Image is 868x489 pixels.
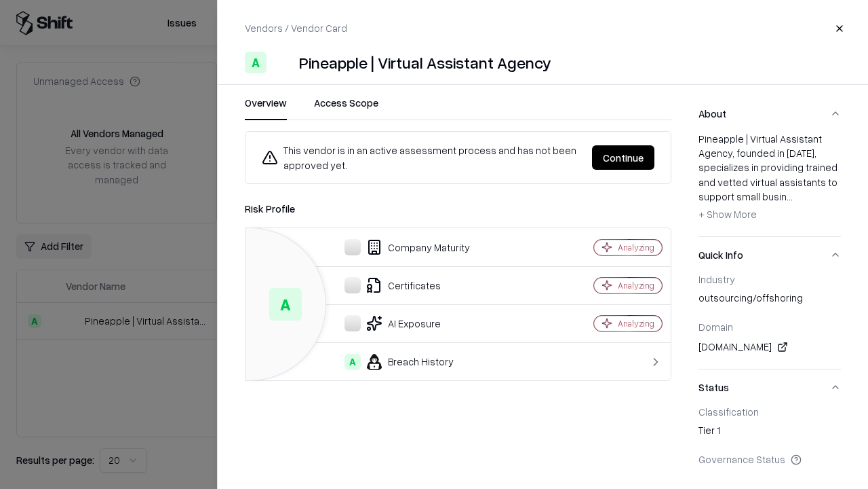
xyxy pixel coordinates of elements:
div: A [269,288,302,321]
span: ... [787,190,793,202]
div: A [344,354,361,370]
div: Pineapple | Virtual Assistant Agency [299,52,551,73]
div: Risk Profile [245,200,671,217]
div: Analyzing [618,242,654,253]
div: About [698,132,841,236]
div: Company Maturity [256,239,547,255]
div: Domain [698,321,841,333]
div: Governance Status [698,453,841,465]
div: [DOMAIN_NAME] [698,339,841,355]
button: + Show More [698,204,757,225]
img: Pineapple | Virtual Assistant Agency [272,52,294,73]
div: Breach History [256,354,547,370]
p: Vendors / Vendor Card [245,21,347,35]
div: Classification [698,405,841,418]
div: Pineapple | Virtual Assistant Agency, founded in [DATE], specializes in providing trained and vet... [698,132,841,225]
div: outsourcing/offshoring [698,291,841,310]
div: Industry [698,273,841,285]
div: Quick Info [698,273,841,369]
div: Analyzing [618,318,654,329]
div: This vendor is in an active assessment process and has not been approved yet. [262,143,581,173]
div: AI Exposure [256,315,547,331]
span: + Show More [698,208,757,220]
div: Analyzing [618,280,654,291]
button: Access Scope [314,96,378,120]
button: Status [698,369,841,405]
button: Quick Info [698,237,841,273]
button: Continue [592,145,654,170]
div: Certificates [256,277,547,293]
button: About [698,96,841,132]
div: A [245,52,267,73]
div: Tier 1 [698,423,841,442]
button: Overview [245,96,287,120]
